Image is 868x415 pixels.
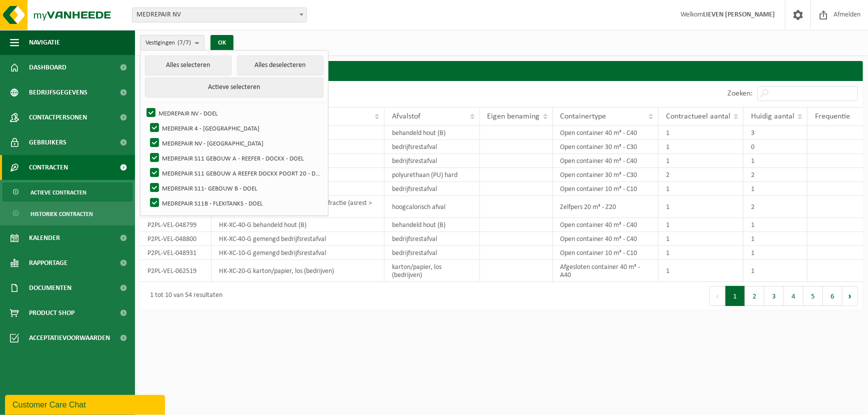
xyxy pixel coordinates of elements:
td: Zelfpers 20 m³ - Z20 [553,196,659,218]
button: Actieve selecteren [145,77,324,97]
td: P2PL-VEL-048931 [140,246,211,260]
label: MEDREPAIR S11- GEBOUW B - DOEL [148,180,323,195]
td: 1 [743,154,807,168]
td: Open container 10 m³ - C10 [553,182,659,196]
button: OK [210,35,233,51]
td: Open container 30 m³ - C30 [553,168,659,182]
button: 2 [745,286,764,306]
button: 1 [725,286,745,306]
button: Alles deselecteren [237,55,324,75]
button: 4 [784,286,803,306]
td: 1 [658,154,743,168]
span: Contractueel aantal [666,112,730,120]
button: 5 [803,286,823,306]
button: Vestigingen(7/7) [140,35,204,50]
button: Alles selecteren [145,55,232,75]
button: Previous [709,286,725,306]
span: Kalender [29,225,60,250]
td: Afgesloten container 40 m³ - A40 [553,260,659,282]
td: Open container 30 m³ - C30 [553,140,659,154]
td: 1 [743,218,807,232]
td: 1 [743,246,807,260]
label: MEDREPAIR S11 GEBOUW A REEFER DOCKX POORT 20 - DOEL [148,165,323,180]
td: 0 [743,140,807,154]
td: 2 [743,168,807,182]
td: behandeld hout (B) [384,126,480,140]
td: behandeld hout (B) [384,218,480,232]
span: Historiek contracten [30,204,93,223]
td: Open container 40 m³ - C40 [553,232,659,246]
td: Open container 40 m³ - C40 [553,126,659,140]
td: P2PL-VEL-048799 [140,218,211,232]
td: 1 [658,140,743,154]
span: MEDREPAIR NV [132,7,307,22]
label: MEDREPAIR 4 - [GEOGRAPHIC_DATA] [148,120,323,135]
td: bedrijfsrestafval [384,140,480,154]
td: polyurethaan (PU) hard [384,168,480,182]
td: P2PL-VEL-062519 [140,260,211,282]
count: (7/7) [177,39,191,46]
span: Documenten [29,275,71,300]
span: Dashboard [29,55,66,80]
span: Rapportage [29,250,67,275]
td: 1 [743,182,807,196]
td: Open container 40 m³ - C40 [553,218,659,232]
div: 1 tot 10 van 54 resultaten [145,287,222,305]
td: Open container 10 m³ - C10 [553,246,659,260]
td: karton/papier, los (bedrijven) [384,260,480,282]
span: MEDREPAIR NV [132,8,306,22]
td: 3 [743,126,807,140]
span: Contracten [29,155,68,180]
td: bedrijfsrestafval [384,232,480,246]
td: 1 [658,196,743,218]
td: 1 [658,126,743,140]
td: bedrijfsrestafval [384,154,480,168]
td: 1 [658,218,743,232]
td: HK-XC-10-G gemengd bedrijfsrestafval [211,246,384,260]
h2: Contracten [140,61,863,80]
span: Huidig aantal [751,112,794,120]
span: Actieve contracten [30,183,86,202]
label: MEDREPAIR NV - [GEOGRAPHIC_DATA] [148,135,323,150]
span: Bedrijfsgegevens [29,80,87,105]
td: 1 [658,182,743,196]
span: Acceptatievoorwaarden [29,325,110,350]
button: 3 [764,286,784,306]
a: Historiek contracten [2,204,132,223]
label: MEDREPAIR S11 GEBOUW A - REEFER - DOCKX - DOEL [148,150,323,165]
td: P2PL-VEL-048800 [140,232,211,246]
span: Frequentie [815,112,850,120]
span: Navigatie [29,30,60,55]
button: 6 [823,286,842,306]
td: 1 [658,260,743,282]
span: Contactpersonen [29,105,87,130]
button: Next [842,286,858,306]
td: Open container 40 m³ - C40 [553,154,659,168]
iframe: chat widget [5,393,167,415]
label: MEDREPAIR NV - DOEL [144,105,323,120]
span: Vestigingen [145,35,191,50]
td: bedrijfsrestafval [384,182,480,196]
a: Actieve contracten [2,182,132,201]
span: Containertype [560,112,606,120]
span: Product Shop [29,300,74,325]
span: Eigen benaming [487,112,540,120]
label: Zoeken: [727,90,752,98]
td: HK-XC-40-G behandeld hout (B) [211,218,384,232]
td: HK-XC-20-G karton/papier, los (bedrijven) [211,260,384,282]
td: 1 [658,232,743,246]
td: HK-XC-40-G gemengd bedrijfsrestafval [211,232,384,246]
td: 1 [658,246,743,260]
td: 2 [743,196,807,218]
td: bedrijfsrestafval [384,246,480,260]
td: 1 [743,232,807,246]
td: 1 [743,260,807,282]
label: MEDREPAIR S11B - FLEXITANKS - DOEL [148,195,323,210]
span: Afvalstof [392,112,420,120]
strong: LIEVEN [PERSON_NAME] [703,11,775,18]
td: hoogcalorisch afval [384,196,480,218]
td: 2 [658,168,743,182]
span: Gebruikers [29,130,66,155]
